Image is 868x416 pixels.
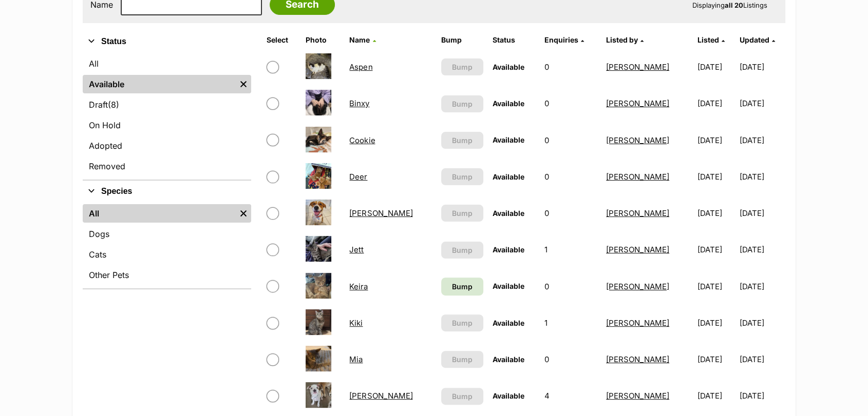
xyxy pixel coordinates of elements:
[740,269,784,304] td: [DATE]
[441,351,484,368] button: Bump
[441,278,484,295] a: Bump
[349,245,364,254] a: Jett
[606,62,669,72] a: [PERSON_NAME]
[540,269,601,304] td: 0
[540,123,601,158] td: 0
[544,35,578,44] span: translation missing: en.admin.listings.index.attributes.enquiries
[83,185,251,198] button: Species
[606,391,669,401] a: [PERSON_NAME]
[740,123,784,158] td: [DATE]
[693,195,738,231] td: [DATE]
[540,195,601,231] td: 0
[441,388,484,405] button: Bump
[606,282,669,291] a: [PERSON_NAME]
[349,318,363,328] a: Kiki
[725,1,743,9] strong: all 20
[693,305,738,341] td: [DATE]
[606,135,669,145] a: [PERSON_NAME]
[349,35,370,44] span: Name
[493,245,524,254] span: Available
[83,35,251,48] button: Status
[83,52,251,180] div: Status
[452,171,473,182] span: Bump
[693,49,738,85] td: [DATE]
[606,208,669,218] a: [PERSON_NAME]
[349,282,368,291] a: Keira
[488,32,539,48] th: Status
[349,135,375,145] a: Cookie
[83,116,251,134] a: On Hold
[544,35,584,44] a: Enquiries
[83,95,251,114] a: Draft
[697,35,725,44] a: Listed
[441,132,484,149] button: Bump
[540,159,601,194] td: 0
[452,208,473,219] span: Bump
[452,62,473,72] span: Bump
[606,354,669,364] a: [PERSON_NAME]
[740,35,775,44] a: Updated
[693,378,738,413] td: [DATE]
[740,378,784,413] td: [DATE]
[493,282,524,290] span: Available
[540,49,601,85] td: 0
[349,35,375,44] a: Name
[493,99,524,108] span: Available
[540,232,601,267] td: 1
[349,98,369,108] a: Binxy
[606,245,669,254] a: [PERSON_NAME]
[493,135,524,144] span: Available
[493,63,524,71] span: Available
[540,378,601,413] td: 4
[493,355,524,364] span: Available
[452,135,473,146] span: Bump
[441,168,484,185] button: Bump
[452,245,473,255] span: Bump
[83,54,251,73] a: All
[692,1,767,9] span: Displaying Listings
[693,159,738,194] td: [DATE]
[452,391,473,402] span: Bump
[606,172,669,182] a: [PERSON_NAME]
[606,318,669,328] a: [PERSON_NAME]
[740,195,784,231] td: [DATE]
[740,305,784,341] td: [DATE]
[83,75,236,93] a: Available
[693,232,738,267] td: [DATE]
[540,86,601,121] td: 0
[740,35,769,44] span: Updated
[83,157,251,175] a: Removed
[236,75,251,93] a: Remove filter
[740,159,784,194] td: [DATE]
[437,32,488,48] th: Bump
[493,172,524,181] span: Available
[83,136,251,155] a: Adopted
[452,98,473,109] span: Bump
[441,242,484,259] button: Bump
[740,232,784,267] td: [DATE]
[540,305,601,341] td: 1
[606,98,669,108] a: [PERSON_NAME]
[441,95,484,112] button: Bump
[83,202,251,288] div: Species
[606,35,644,44] a: Listed by
[349,62,372,72] a: Aspen
[740,49,784,85] td: [DATE]
[441,314,484,331] button: Bump
[493,319,524,327] span: Available
[493,209,524,217] span: Available
[83,266,251,284] a: Other Pets
[236,204,251,223] a: Remove filter
[349,172,367,182] a: Deer
[83,225,251,243] a: Dogs
[740,86,784,121] td: [DATE]
[452,318,473,328] span: Bump
[441,205,484,222] button: Bump
[606,35,638,44] span: Listed by
[693,342,738,377] td: [DATE]
[441,58,484,75] button: Bump
[349,391,412,401] a: [PERSON_NAME]
[83,204,236,223] a: All
[452,354,473,365] span: Bump
[108,98,119,111] span: (8)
